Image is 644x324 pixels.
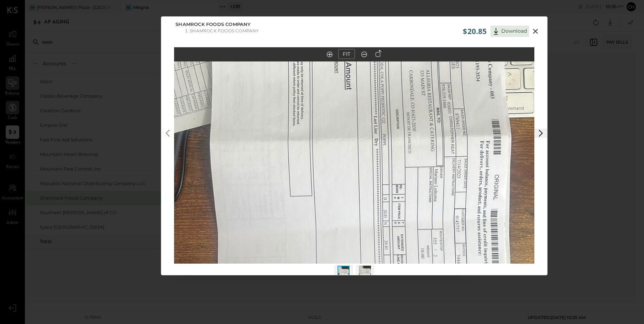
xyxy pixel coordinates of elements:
[338,49,355,59] button: FIT
[491,26,529,37] button: Download
[337,266,350,281] img: Thumbnail 1
[463,26,487,36] span: $20.85
[190,28,259,33] li: Shamrock Foods Company
[359,266,371,281] img: Thumbnail 2
[176,21,251,28] span: Shamrock Foods Company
